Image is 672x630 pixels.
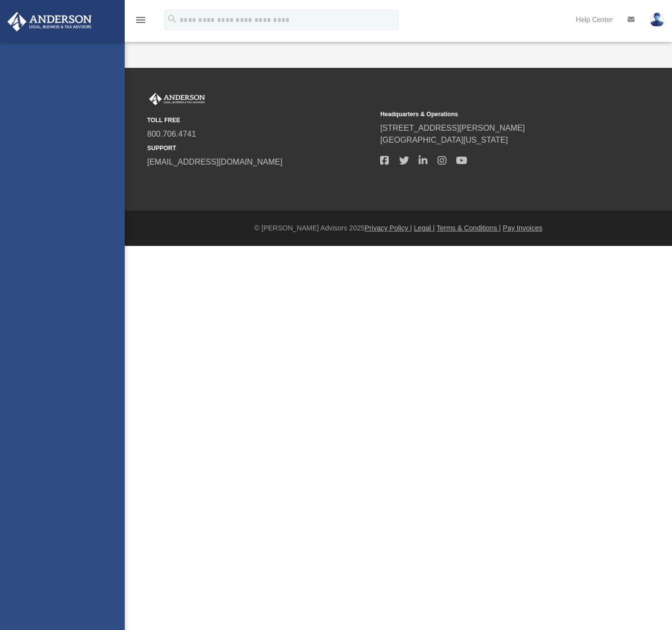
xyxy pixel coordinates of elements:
a: Terms & Conditions | [437,224,501,232]
a: Legal | [414,224,435,232]
a: [STREET_ADDRESS][PERSON_NAME] [380,124,525,132]
i: search [167,13,178,24]
a: [GEOGRAPHIC_DATA][US_STATE] [380,136,508,144]
a: Privacy Policy | [365,224,412,232]
a: menu [135,19,147,26]
img: Anderson Advisors Platinum Portal [147,93,207,106]
img: Anderson Advisors Platinum Portal [4,12,95,31]
small: TOLL FREE [147,116,373,125]
small: SUPPORT [147,144,373,153]
i: menu [135,14,147,26]
small: Headquarters & Operations [380,110,606,119]
img: User Pic [650,12,665,27]
a: 800.706.4741 [147,130,196,138]
div: © [PERSON_NAME] Advisors 2025 [125,223,672,233]
a: [EMAIL_ADDRESS][DOMAIN_NAME] [147,158,282,166]
a: Pay Invoices [503,224,542,232]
